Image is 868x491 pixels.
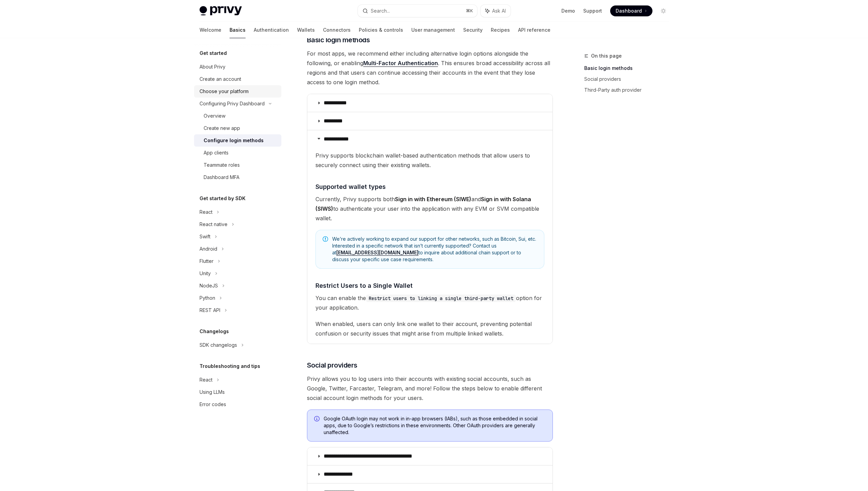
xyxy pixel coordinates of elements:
[358,5,477,17] button: Search...⌘K
[200,63,225,71] div: About Privy
[230,22,246,38] a: Basics
[297,22,315,38] a: Wallets
[200,269,211,278] div: Unity
[315,319,544,338] span: When enabled, users can only link one wallet to their account, preventing potential confusion or ...
[194,73,281,85] a: Create an account
[315,293,544,312] span: You can enable the option for your application.
[204,112,225,120] div: Overview
[616,8,642,14] span: Dashboard
[200,49,227,57] h5: Get started
[307,374,553,403] span: Privy allows you to log users into their accounts with existing social accounts, such as Google, ...
[200,282,218,290] div: NodeJS
[204,136,264,145] div: Configure login methods
[610,5,652,16] a: Dashboard
[200,327,229,336] h5: Changelogs
[200,400,226,408] div: Error codes
[204,173,239,181] div: Dashboard MFA
[491,22,510,38] a: Recipes
[200,100,265,108] div: Configuring Privy Dashboard
[518,22,550,38] a: API reference
[200,233,210,241] div: Swift
[254,22,289,38] a: Authentication
[463,22,483,38] a: Security
[194,122,281,134] a: Create new app
[204,161,240,169] div: Teammate roles
[194,386,281,398] a: Using LLMs
[481,5,511,17] button: Ask AI
[336,250,418,256] a: [EMAIL_ADDRESS][DOMAIN_NAME]
[561,8,575,14] a: Demo
[200,208,212,216] div: React
[200,306,220,314] div: REST API
[323,236,328,242] svg: Note
[194,85,281,98] a: Choose your platform
[200,376,212,384] div: React
[200,341,237,349] div: SDK changelogs
[315,182,386,191] span: Supported wallet types
[584,74,674,85] a: Social providers
[307,360,357,370] span: Social providers
[307,35,370,45] span: Basic login methods
[466,8,473,14] span: ⌘ K
[200,362,260,370] h5: Troubleshooting and tips
[194,398,281,411] a: Error codes
[411,22,455,38] a: User management
[200,194,246,203] h5: Get started by SDK
[315,151,544,170] span: Privy supports blockchain wallet-based authentication methods that allow users to securely connec...
[200,257,214,265] div: Flutter
[200,22,221,38] a: Welcome
[584,63,674,74] a: Basic login methods
[200,245,217,253] div: Android
[194,134,281,147] a: Configure login methods
[307,130,553,344] details: **** **** **Privy supports blockchain wallet-based authentication methods that allow users to sec...
[366,295,516,302] code: Restrict users to linking a single third-party wallet
[200,75,241,83] div: Create an account
[591,52,622,60] span: On this page
[200,388,225,396] div: Using LLMs
[583,8,602,14] a: Support
[315,194,544,223] span: Currently, Privy supports both and to authenticate your user into the application with any EVM or...
[395,196,471,203] strong: Sign in with Ethereum (SIWE)
[200,6,242,16] img: light logo
[324,415,546,436] span: Google OAuth login may not work in in-app browsers (IABs), such as those embedded in social apps,...
[194,171,281,183] a: Dashboard MFA
[332,236,537,263] span: We’re actively working to expand our support for other networks, such as Bitcoin, Sui, etc. Inter...
[584,85,674,95] a: Third-Party auth provider
[200,294,215,302] div: Python
[307,49,553,87] span: For most apps, we recommend either including alternative login options alongside the following, o...
[194,61,281,73] a: About Privy
[204,149,229,157] div: App clients
[359,22,403,38] a: Policies & controls
[194,147,281,159] a: App clients
[371,7,390,15] div: Search...
[200,87,249,95] div: Choose your platform
[323,22,351,38] a: Connectors
[658,5,669,16] button: Toggle dark mode
[314,416,321,423] svg: Info
[363,60,438,67] a: Multi-Factor Authentication
[492,8,506,14] span: Ask AI
[315,281,413,290] span: Restrict Users to a Single Wallet
[194,110,281,122] a: Overview
[194,159,281,171] a: Teammate roles
[204,124,240,132] div: Create new app
[200,220,227,228] div: React native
